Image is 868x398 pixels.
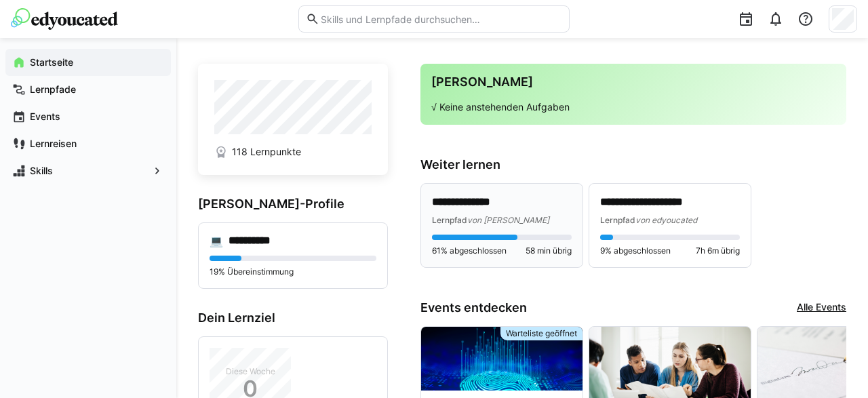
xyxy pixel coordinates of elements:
[600,215,635,225] span: Lernpfad
[319,13,562,25] input: Skills und Lernpfade durchsuchen…
[600,245,671,256] span: 9% abgeschlossen
[431,75,835,89] h3: [PERSON_NAME]
[232,145,301,159] span: 118 Lernpunkte
[467,215,549,225] span: von [PERSON_NAME]
[797,300,846,315] a: Alle Events
[198,197,388,212] h3: [PERSON_NAME]-Profile
[420,300,527,315] h3: Events entdecken
[210,266,376,277] p: 19% Übereinstimmung
[635,215,697,225] span: von edyoucated
[696,245,740,256] span: 7h 6m übrig
[198,311,388,325] h3: Dein Lernziel
[526,245,572,256] span: 58 min übrig
[432,245,507,256] span: 61% abgeschlossen
[432,215,467,225] span: Lernpfad
[506,328,577,339] span: Warteliste geöffnet
[210,234,223,247] div: 💻️
[431,100,835,114] p: √ Keine anstehenden Aufgaben
[420,157,846,172] h3: Weiter lernen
